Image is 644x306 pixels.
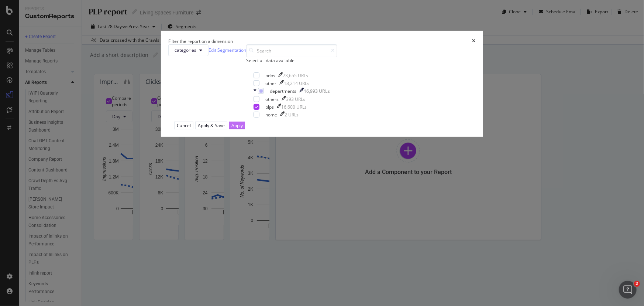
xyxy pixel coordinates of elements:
div: pdps [265,72,275,79]
div: home [265,112,277,118]
div: 16,600 URLs [281,104,307,110]
iframe: Intercom live chat [619,281,637,299]
button: Apply & Save [195,122,227,129]
div: 18,214 URLs [284,80,309,86]
div: 2 URLs [285,112,299,118]
div: times [472,38,476,44]
div: 73,655 URLs [283,72,308,79]
span: 2 [634,281,640,287]
button: Apply [229,122,245,129]
input: Search [246,44,337,57]
div: 393 URLs [286,96,305,102]
button: Cancel [174,122,193,129]
div: departments [270,88,296,94]
div: Filter the report on a dimension [168,38,233,44]
div: other [265,80,276,86]
div: plps [265,104,274,110]
div: modal [161,31,483,137]
div: Apply [231,122,243,129]
span: categories [175,47,196,53]
div: 16,993 URLs [304,88,330,94]
div: others [265,96,279,102]
div: Select all data available [246,57,337,64]
div: Cancel [177,122,191,129]
a: Edit Segmentation [209,46,246,54]
button: categories [168,44,209,56]
div: Apply & Save [198,122,225,129]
